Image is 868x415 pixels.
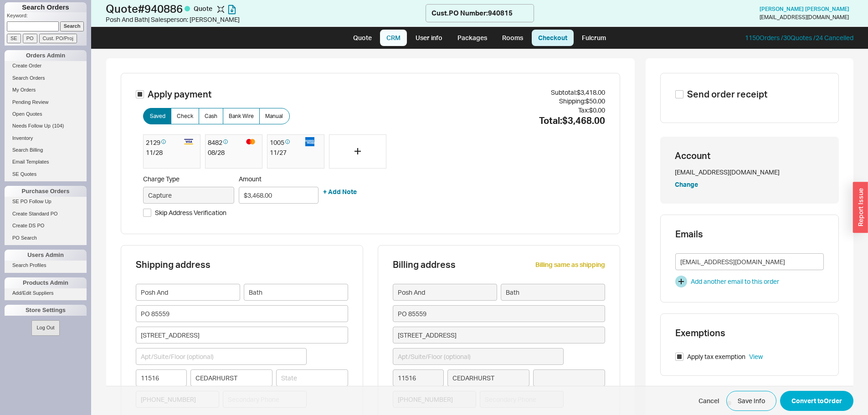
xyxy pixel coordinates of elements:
[5,197,87,206] a: SE PO Follow Up
[12,123,51,128] span: Needs Follow Up
[532,30,574,46] a: Checkout
[726,391,776,411] button: Save Info
[23,34,37,43] input: PO
[347,30,378,46] a: Quote
[745,34,853,41] a: 1150Orders /30Quotes /24 Cancelled
[738,395,765,406] span: Save Info
[276,369,348,386] input: State
[448,106,605,115] div: Tax: $0.00
[451,30,494,46] a: Packages
[5,288,87,298] a: Add/Edit Suppliers
[60,21,84,31] input: Search
[675,90,683,98] input: Send order receipt
[5,2,87,12] h1: Search Orders
[5,209,87,219] a: Create Standard PO
[675,180,698,189] button: Change
[687,352,745,361] span: Apply tax exemption
[150,113,165,120] span: Saved
[146,148,198,157] div: 11 / 28
[5,73,87,83] a: Search Orders
[148,88,211,101] span: Apply payment
[501,284,605,301] input: Last name
[265,113,283,120] span: Manual
[323,187,357,196] button: + Add Note
[675,168,824,177] div: [EMAIL_ADDRESS][DOMAIN_NAME]
[760,5,849,12] span: [PERSON_NAME] [PERSON_NAME]
[5,157,87,167] a: Email Templates
[393,260,456,269] h3: Billing address
[791,395,842,406] span: Convert to Order
[675,230,824,239] h3: Emails
[136,369,187,386] input: Zip
[244,284,348,301] input: Last name
[448,114,605,127] div: Total: $3,468.00
[229,113,254,120] span: Bank Wire
[106,15,426,24] div: Posh And Bath | Salesperson: [PERSON_NAME]
[239,187,318,204] input: Amount
[380,30,407,46] a: CRM
[270,137,304,149] div: 1005
[5,277,87,288] div: Products Admin
[146,137,180,149] div: 2129
[535,260,605,284] div: Billing same as shipping
[5,85,87,95] a: My Orders
[575,30,613,46] a: Fulcrum
[7,12,87,21] p: Keyword:
[393,348,564,365] input: Apt/Suite/Floor (optional)
[699,396,719,405] span: Cancel
[136,260,211,269] h3: Shipping address
[7,34,21,43] input: SE
[393,369,444,386] input: Zip
[5,233,87,243] a: PO Search
[190,369,272,386] input: City
[5,221,87,231] a: Create DS PO
[496,30,530,46] a: Rooms
[447,369,529,386] input: City
[5,121,87,131] a: Needs Follow Up(104)
[31,320,59,335] button: Log Out
[675,276,779,287] button: Add another email to this order
[5,61,87,71] a: Create Order
[155,208,226,217] span: Skip Address Verification
[5,169,87,179] a: SE Quotes
[431,8,513,18] div: Cust. PO Number : 940815
[5,145,87,155] a: Search Billing
[12,99,49,105] span: Pending Review
[448,88,605,97] div: Subtotal: $3,418.00
[52,123,64,128] span: ( 104 )
[687,88,767,101] span: Send order receipt
[136,284,240,301] input: First name
[143,209,151,217] input: Skip Address Verification
[270,148,322,157] div: 11 / 27
[39,34,77,43] input: Cust. PO/Proj
[136,348,307,365] input: Apt/Suite/Floor (optional)
[393,284,497,301] input: First name
[5,250,87,261] div: Users Admin
[106,2,426,15] h1: Quote # 940886
[393,327,605,343] input: Street Address
[5,133,87,143] a: Inventory
[760,14,849,20] div: [EMAIL_ADDRESS][DOMAIN_NAME]
[136,305,348,322] input: Company name
[5,186,87,197] div: Purchase Orders
[239,175,318,183] span: Amount
[208,137,241,149] div: 8482
[780,391,853,411] button: Convert toOrder
[409,30,449,46] a: User info
[5,97,87,107] a: Pending Review
[205,113,217,120] span: Cash
[5,50,87,61] div: Orders Admin
[5,109,87,119] a: Open Quotes
[448,97,605,106] div: Shipping: $50.00
[177,113,193,120] span: Check
[136,327,348,343] input: Street Address
[5,305,87,316] div: Store Settings
[675,328,824,338] h3: Exemptions
[760,6,849,12] a: [PERSON_NAME] [PERSON_NAME]
[136,90,144,98] input: Apply payment
[393,305,605,322] input: Company name
[691,277,779,286] div: Add another email to this order
[208,148,260,157] div: 08 / 28
[675,353,683,361] input: Apply tax exemption
[5,261,87,270] a: Search Profiles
